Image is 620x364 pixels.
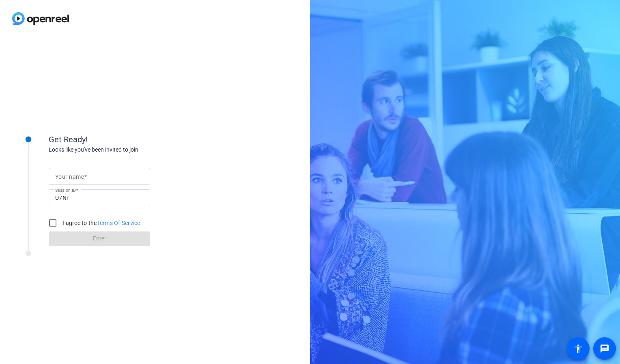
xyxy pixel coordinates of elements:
[97,220,140,226] a: Terms Of Service
[573,344,583,353] mat-icon: accessibility
[49,133,211,146] div: Get Ready!
[55,188,76,193] mat-label: Session ID
[49,146,211,154] div: Looks like you've been invited to join
[600,344,609,353] mat-icon: message
[55,173,84,180] mat-label: Your name
[61,219,140,227] label: I agree to the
